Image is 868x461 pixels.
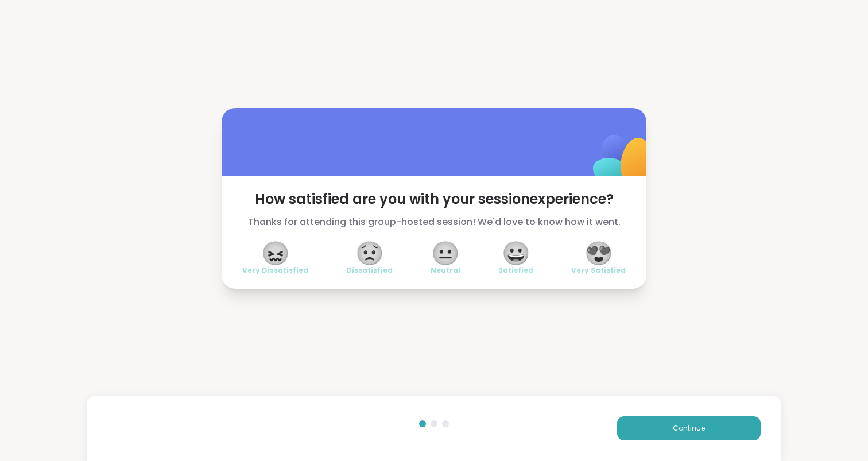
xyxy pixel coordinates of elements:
img: ShareWell Logomark [566,105,680,219]
span: 😖 [261,243,290,264]
button: Continue [617,416,761,440]
span: Satisfied [498,266,533,275]
span: Very Dissatisfied [242,266,308,275]
span: Continue [673,423,705,433]
span: 😍 [584,243,613,264]
span: Thanks for attending this group-hosted session! We'd love to know how it went. [242,215,626,229]
span: Dissatisfied [346,266,393,275]
span: 😐 [431,243,460,264]
span: 😀 [502,243,530,264]
span: Neutral [431,266,460,275]
span: How satisfied are you with your session experience? [242,190,626,208]
span: Very Satisfied [571,266,626,275]
span: 😟 [355,243,384,264]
